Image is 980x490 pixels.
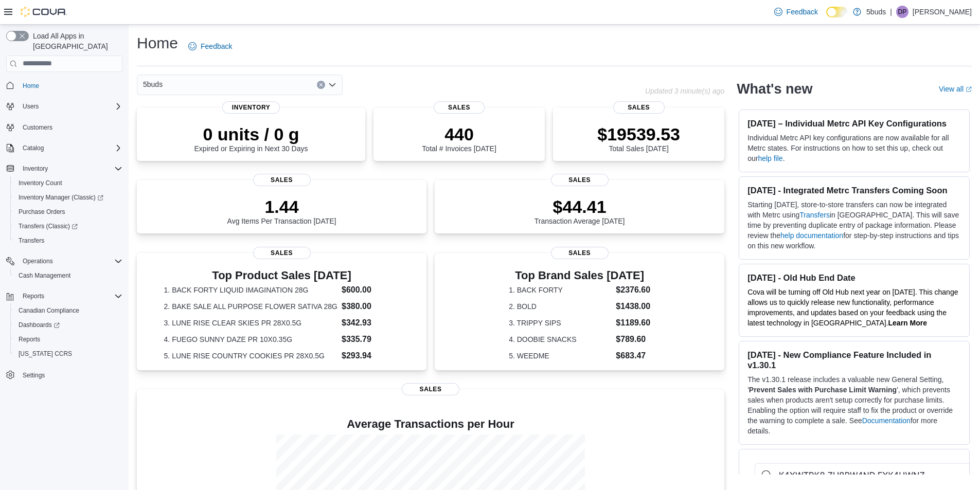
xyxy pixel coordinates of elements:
[253,174,311,186] span: Sales
[10,219,127,233] a: Transfers (Classic)
[10,176,127,190] button: Inventory Count
[613,101,665,114] span: Sales
[164,285,337,295] dt: 1. BACK FORTY LIQUID IMAGINATION 28G
[645,87,724,95] p: Updated 3 minute(s) ago
[23,123,52,132] span: Customers
[14,220,122,232] span: Transfers (Classic)
[14,348,122,360] span: Washington CCRS
[14,234,48,247] a: Transfers
[19,368,122,381] span: Settings
[14,304,122,317] span: Canadian Compliance
[966,86,972,93] svg: External link
[10,303,127,318] button: Canadian Compliance
[10,233,127,248] button: Transfers
[14,348,76,360] a: [US_STATE] CCRS
[19,369,49,382] a: Settings
[787,7,818,17] span: Feedback
[164,318,337,328] dt: 3. LUNE RISE CLEAR SKIES PR 28X0.5G
[14,191,108,204] a: Inventory Manager (Classic)
[14,234,122,247] span: Transfers
[14,304,83,317] a: Canadian Compliance
[19,255,57,267] button: Operations
[534,196,625,225] div: Transaction Average [DATE]
[23,102,39,111] span: Users
[19,100,122,113] span: Users
[19,121,57,134] a: Customers
[747,133,961,164] p: Individual Metrc API key configurations are now available for all Metrc states. For instructions ...
[143,78,163,90] span: 5buds
[2,120,127,135] button: Customers
[19,306,79,315] span: Canadian Compliance
[23,144,44,152] span: Catalog
[201,41,232,51] span: Feedback
[896,6,908,18] div: Dustin Pilon
[616,333,650,346] dd: $789.60
[551,247,609,259] span: Sales
[19,350,72,358] span: [US_STATE] CCRS
[890,6,892,18] p: |
[10,318,127,332] a: Dashboards
[342,333,399,346] dd: $335.79
[14,269,122,282] span: Cash Management
[616,350,650,362] dd: $683.47
[509,334,612,344] dt: 4. DOOBIE SNACKS
[747,374,961,436] p: The v1.30.1 release includes a valuable new General Setting, ' ', which prevents sales when produ...
[227,196,336,217] p: 1.44
[2,254,127,268] button: Operations
[509,351,612,361] dt: 5. WEEDME
[10,190,127,205] a: Inventory Manager (Classic)
[10,205,127,219] button: Purchase Orders
[14,220,82,232] a: Transfers (Classic)
[616,300,650,313] dd: $1438.00
[509,285,612,295] dt: 1. BACK FORTY
[137,33,178,53] h1: Home
[597,124,680,153] div: Total Sales [DATE]
[509,318,612,328] dt: 3. TRIPPY SIPS
[19,121,122,134] span: Customers
[14,177,122,189] span: Inventory Count
[222,101,280,114] span: Inventory
[14,319,122,331] span: Dashboards
[19,142,122,154] span: Catalog
[342,300,399,313] dd: $380.00
[14,333,122,346] span: Reports
[6,74,122,409] nav: Complex example
[21,7,67,17] img: Cova
[434,101,485,114] span: Sales
[164,351,337,361] dt: 5. LUNE RISE COUNTRY COOKIES PR 28X0.5G
[747,118,961,129] h3: [DATE] – Individual Metrc API Key Configurations
[888,319,927,327] a: Learn More
[747,350,961,370] h3: [DATE] - New Compliance Feature Included in v1.30.1
[14,319,64,331] a: Dashboards
[19,321,60,329] span: Dashboards
[862,416,911,425] a: Documentation
[23,371,45,379] span: Settings
[826,7,848,17] input: Dark Mode
[19,142,48,154] button: Catalog
[509,301,612,312] dt: 2. BOLD
[770,2,822,22] a: Feedback
[2,367,127,382] button: Settings
[19,335,40,343] span: Reports
[145,418,716,430] h4: Average Transactions per Hour
[758,154,782,162] a: help file
[747,185,961,195] h3: [DATE] - Integrated Metrc Transfers Coming Soon
[19,193,103,202] span: Inventory Manager (Classic)
[2,78,127,93] button: Home
[19,290,122,302] span: Reports
[14,269,75,282] a: Cash Management
[19,100,43,113] button: Users
[14,333,44,346] a: Reports
[253,247,311,259] span: Sales
[19,80,43,92] a: Home
[10,347,127,361] button: [US_STATE] CCRS
[342,317,399,329] dd: $342.93
[826,17,827,18] span: Dark Mode
[14,191,122,204] span: Inventory Manager (Classic)
[23,257,53,265] span: Operations
[913,6,972,18] p: [PERSON_NAME]
[898,6,907,18] span: DP
[616,317,650,329] dd: $1189.60
[749,386,897,394] strong: Prevent Sales with Purchase Limit Warning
